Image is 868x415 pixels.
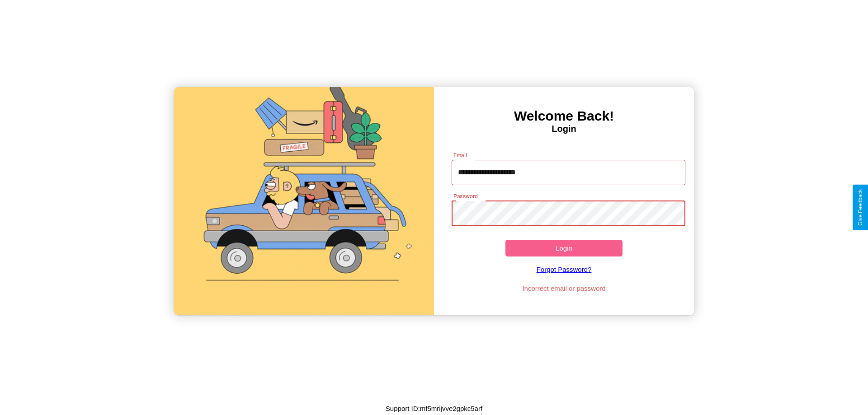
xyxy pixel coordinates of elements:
h4: Login [434,124,694,134]
img: gif [174,87,434,315]
a: Forgot Password? [447,256,681,282]
label: Email [453,151,467,159]
label: Password [453,192,477,200]
div: Give Feedback [857,189,863,226]
h3: Welcome Back! [434,108,694,124]
p: Support ID: mf5mrijvve2gpkc5arf [386,402,482,415]
p: Incorrect email or password [447,282,681,294]
button: Login [505,240,623,256]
